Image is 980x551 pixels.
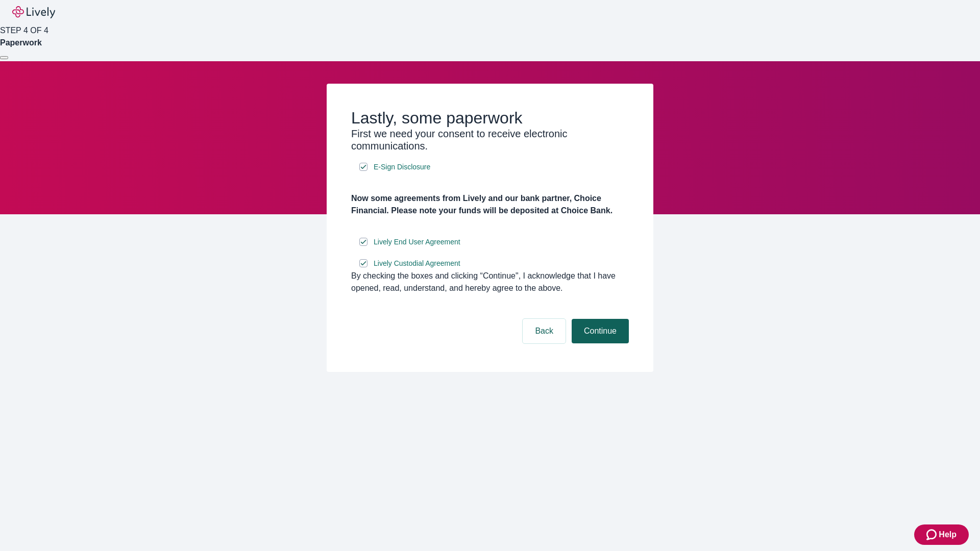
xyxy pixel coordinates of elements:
a: e-sign disclosure document [372,161,432,173]
a: e-sign disclosure document [372,236,462,248]
button: Back [523,319,566,343]
a: e-sign disclosure document [372,257,462,270]
span: Help [939,529,957,541]
span: Lively Custodial Agreement [374,258,460,269]
span: Lively End User Agreement [374,237,460,247]
svg: Zendesk support icon [926,529,939,541]
h3: First we need your consent to receive electronic communications. [351,128,629,152]
img: Lively [12,6,55,18]
button: Continue [572,319,629,343]
span: E-Sign Disclosure [374,162,430,172]
h2: Lastly, some paperwork [351,108,629,128]
div: By checking the boxes and clicking “Continue", I acknowledge that I have opened, read, understand... [351,270,629,294]
button: Zendesk support iconHelp [914,524,969,545]
h4: Now some agreements from Lively and our bank partner, Choice Financial. Please note your funds wi... [351,192,629,217]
